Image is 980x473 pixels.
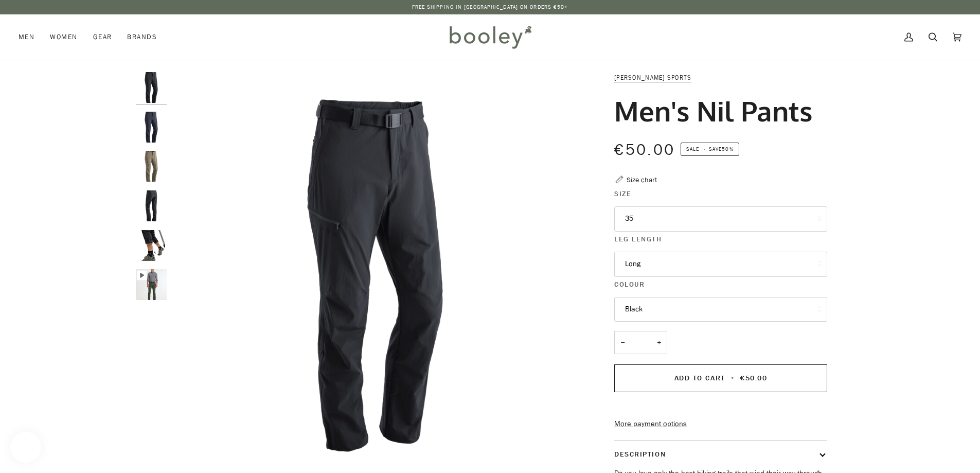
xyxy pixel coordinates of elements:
span: Men [19,32,34,42]
a: More payment options [614,418,827,430]
span: Size [614,188,631,199]
span: 50% [722,145,733,153]
h1: Men's Nil Pants [614,94,812,128]
span: Save [681,143,739,156]
img: Maier Sports Men's Nil Pants Black - Booley Galway [136,190,167,221]
img: Maier Sports Men's Nil Pants Night Sky - Booley Galway [136,112,167,143]
a: Men [19,14,42,60]
button: + [651,331,667,354]
span: Leg Length [614,234,662,244]
span: Brands [127,32,157,42]
span: Add to Cart [674,373,725,383]
div: Size chart [627,174,657,185]
img: Maier Sports Men's Nil Pants Night Sky Coriander - Booley Galway [136,151,167,182]
img: Men's Nil Pants [136,269,167,300]
span: €50.00 [614,139,675,161]
span: Sale [686,145,699,153]
span: • [728,373,738,383]
button: Black [614,297,827,322]
a: Women [42,14,85,60]
p: Free Shipping in [GEOGRAPHIC_DATA] on Orders €50+ [412,3,568,11]
a: Brands [119,14,165,60]
button: − [614,331,631,354]
button: Add to Cart • €50.00 [614,364,827,392]
em: • [701,145,709,153]
input: Quantity [614,331,667,354]
span: €50.00 [740,373,767,383]
span: Colour [614,279,645,290]
a: [PERSON_NAME] Sports [614,73,691,82]
button: Description [614,441,827,468]
span: Women [50,32,77,42]
span: Gear [93,32,112,42]
a: Gear [85,14,120,60]
iframe: Button to open loyalty program pop-up [10,432,41,463]
img: Maier Sports Men's Nil Pants Black - Booley Galway [136,72,167,103]
img: Booley [445,22,535,52]
button: 35 [614,206,827,232]
img: Maier Sports Men's Nil Pants Black - Booley Galway [136,230,167,261]
button: Long [614,252,827,277]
